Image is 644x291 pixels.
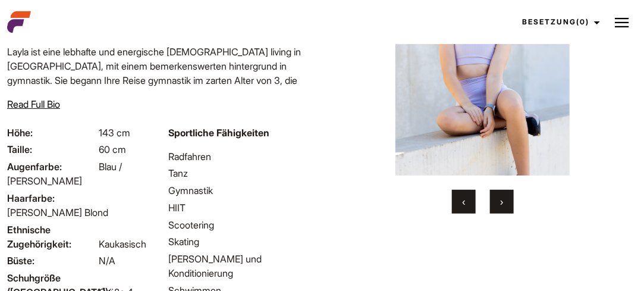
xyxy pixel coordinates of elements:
a: Besetzung(0) [511,6,607,38]
span: Weiter [501,196,504,208]
li: Gymnastik [168,183,315,198]
span: Vorherigen [463,196,466,208]
img: cropped-aefm-brand-fav-22-square.png [7,10,31,34]
span: 60 cm [99,143,126,155]
button: Read Full Bio [7,97,60,111]
li: Tanz [168,166,315,180]
li: HIIT [168,201,315,215]
img: Burger-Symbol [615,15,629,30]
li: [PERSON_NAME] und Konditionierung [168,252,315,280]
span: Kaukasisch [99,238,146,250]
span: (0) [576,17,589,26]
span: Augenfarbe: [7,159,96,174]
span: Ethnische Zugehörigkeit: [7,223,96,251]
strong: Sportliche Fähigkeiten [168,127,269,139]
li: Skating [168,234,315,249]
span: Read Full Bio [7,98,60,110]
span: Haarfarbe: [7,191,96,205]
span: Taille: [7,142,96,157]
span: Höhe: [7,126,96,140]
span: [PERSON_NAME] Blond [7,206,108,218]
span: 143 cm [99,127,130,139]
li: Radfahren [168,149,315,164]
span: N/A [99,255,115,267]
p: Layla ist eine lebhafte und energische [DEMOGRAPHIC_DATA] living in [GEOGRAPHIC_DATA], mit einem ... [7,45,315,187]
li: Scootering [168,218,315,232]
span: Büste: [7,254,96,268]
